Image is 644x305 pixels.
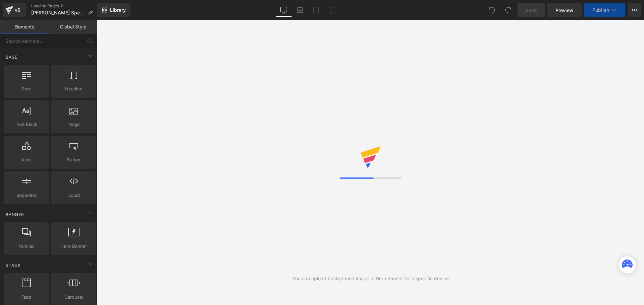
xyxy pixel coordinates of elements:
a: Tablet [308,3,324,17]
span: Icon [6,156,47,163]
span: Banner [5,211,25,218]
span: Save [526,7,537,14]
span: Carousel [53,294,94,301]
a: Global Style [49,20,97,33]
span: [PERSON_NAME] Special [31,10,85,15]
span: Liquid [53,192,94,199]
span: Hero Banner [53,243,94,250]
span: Separator [6,192,47,199]
span: Publish [592,7,609,13]
a: Preview [547,3,582,17]
button: Publish [584,3,625,17]
a: Landing Pages [31,3,98,9]
span: Text Block [6,121,47,128]
span: Image [53,121,94,128]
button: Undo [485,3,499,17]
a: Desktop [276,3,292,17]
button: More [628,3,641,17]
span: Row [6,85,47,92]
span: Base [5,54,18,60]
span: Parallax [6,243,47,250]
span: Heading [53,85,94,92]
span: Library [110,7,126,13]
span: Preview [555,7,574,14]
span: Button [53,156,94,163]
div: v6 [13,6,22,14]
a: Laptop [292,3,308,17]
a: Mobile [324,3,340,17]
a: v6 [3,3,26,17]
a: New Library [97,3,130,17]
div: You can upload background image in Hero Banner for a specific device [292,275,449,282]
button: Redo [501,3,515,17]
span: Tabs [6,294,47,301]
span: Stack [5,262,21,269]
